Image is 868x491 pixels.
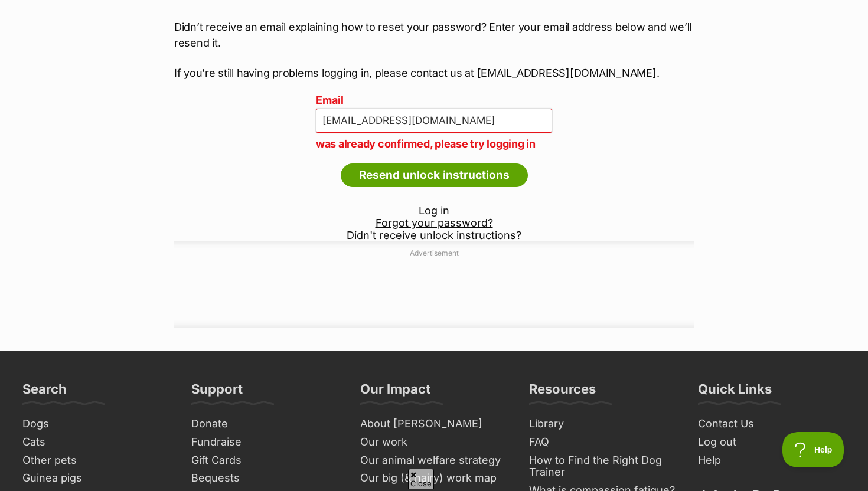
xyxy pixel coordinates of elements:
[187,415,344,433] a: Donate
[174,65,694,81] p: If you’re still having problems logging in, please contact us at [EMAIL_ADDRESS][DOMAIN_NAME].
[187,433,344,451] a: Fundraise
[524,433,681,451] a: FAQ
[693,415,850,433] a: Contact Us
[316,94,552,107] label: Email
[18,451,175,470] a: Other pets
[524,451,681,482] a: How to Find the Right Dog Trainer
[782,432,844,467] iframe: Help Scout Beacon - Open
[693,451,850,470] a: Help
[376,217,493,229] a: Forgot your password?
[187,451,344,470] a: Gift Cards
[419,204,449,217] a: Log in
[316,136,552,152] p: was already confirmed, please try logging in
[187,469,344,487] a: Bequests
[18,469,175,487] a: Guinea pigs
[355,433,513,451] a: Our work
[174,19,694,51] p: Didn’t receive an email explaining how to reset your password? Enter your email address below and...
[698,381,772,404] h3: Quick Links
[347,229,521,241] a: Didn't receive unlock instructions?
[341,163,528,187] input: Resend unlock instructions
[174,241,694,328] div: Advertisement
[524,415,681,433] a: Library
[408,469,434,489] span: Close
[22,381,67,404] h3: Search
[529,381,596,404] h3: Resources
[355,415,513,433] a: About [PERSON_NAME]
[18,433,175,451] a: Cats
[191,381,243,404] h3: Support
[18,415,175,433] a: Dogs
[693,433,850,451] a: Log out
[355,451,513,470] a: Our animal welfare strategy
[360,381,430,404] h3: Our Impact
[355,469,513,487] a: Our big (& hairy) work map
